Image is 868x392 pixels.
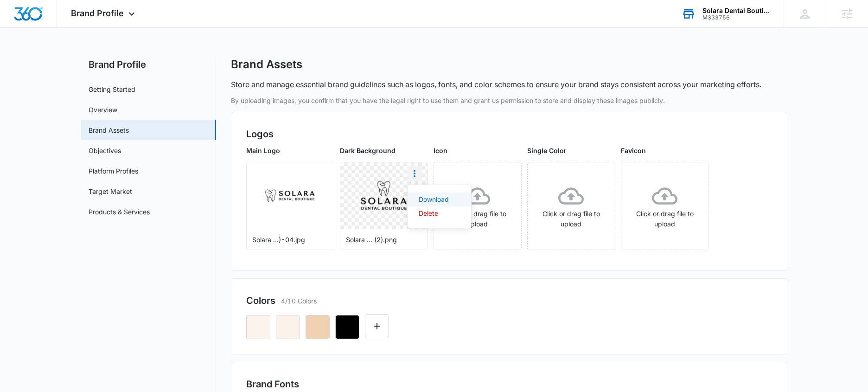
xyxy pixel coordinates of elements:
[89,105,117,115] a: Overview
[621,183,708,229] div: Click or drag file to upload
[246,146,334,155] p: Main Logo
[71,8,124,18] span: Brand Profile
[419,210,449,217] div: Delete
[340,146,428,155] p: Dark Background
[702,7,770,14] div: account name
[89,125,129,135] a: Brand Assets
[621,162,708,250] span: Click or drag file to upload
[528,162,615,250] span: Click or drag file to upload
[252,235,328,244] p: Solara ...)-04.jpg
[621,146,709,155] p: Favicon
[246,127,772,141] h2: Logos
[281,296,317,306] p: 4/10 Colors
[527,146,615,155] p: Single Color
[408,193,471,206] button: Download
[419,196,449,203] div: Download
[89,207,150,217] a: Products & Services
[702,14,770,21] div: account id
[89,146,121,155] a: Objectives
[434,146,522,155] p: Icon
[89,84,135,94] a: Getting Started
[231,96,787,105] p: By uploading images, you confirm that you have the legal right to use them and grant us permissio...
[351,171,416,220] img: User uploaded logo
[408,206,471,220] button: Delete
[407,166,422,181] button: More
[89,186,132,196] a: Target Market
[528,183,615,229] div: Click or drag file to upload
[81,58,216,71] h2: Brand Profile
[365,314,389,338] button: Edit Color
[419,193,460,206] a: Download
[434,162,521,250] span: Click or drag file to upload
[246,294,275,308] h2: Colors
[257,171,323,220] img: User uploaded logo
[231,58,302,71] h1: Brand Assets
[346,235,422,244] p: Solara ... (2).png
[89,166,138,176] a: Platform Profiles
[434,183,521,229] div: Click or drag file to upload
[231,79,761,90] p: Store and manage essential brand guidelines such as logos, fonts, and color schemes to ensure you...
[246,377,772,391] h2: Brand Fonts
